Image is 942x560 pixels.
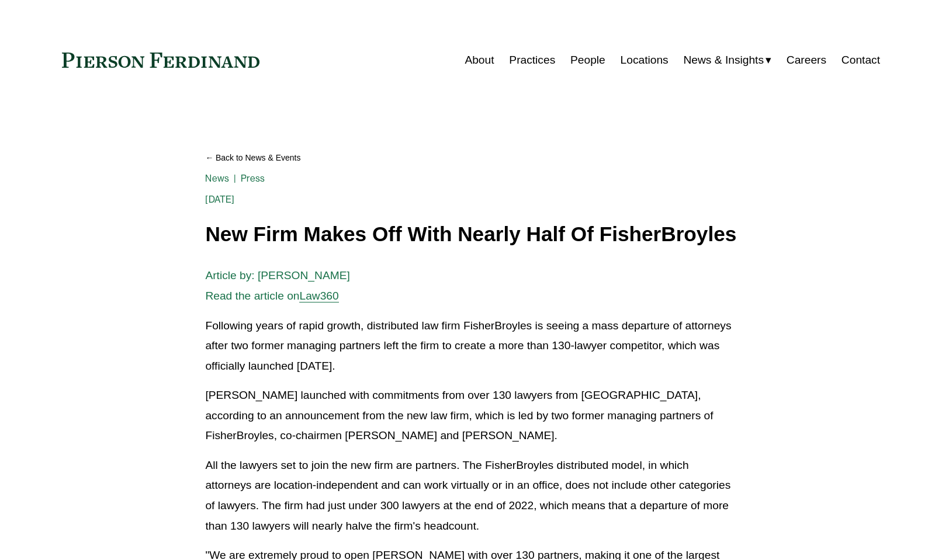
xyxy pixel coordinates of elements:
a: People [570,49,605,71]
span: Article by: [PERSON_NAME] Read the article on [205,269,349,302]
a: Press [241,173,265,184]
a: Careers [787,49,826,71]
a: Locations [621,49,669,71]
p: Following years of rapid growth, distributed law firm FisherBroyles is seeing a mass departure of... [205,316,736,377]
p: All the lawyers set to join the new firm are partners. The FisherBroyles distributed model, in wh... [205,455,736,536]
a: folder dropdown [683,49,771,71]
a: About [465,49,494,71]
p: [PERSON_NAME] launched with commitments from over 130 lawyers from [GEOGRAPHIC_DATA], according t... [205,385,736,446]
a: Law360 [299,290,338,302]
a: Practices [509,49,555,71]
span: News & Insights [683,50,764,71]
span: [DATE] [205,194,234,205]
a: News [205,173,229,184]
a: Contact [841,49,880,71]
a: Back to News & Events [205,148,736,168]
h1: New Firm Makes Off With Nearly Half Of FisherBroyles [205,223,736,246]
